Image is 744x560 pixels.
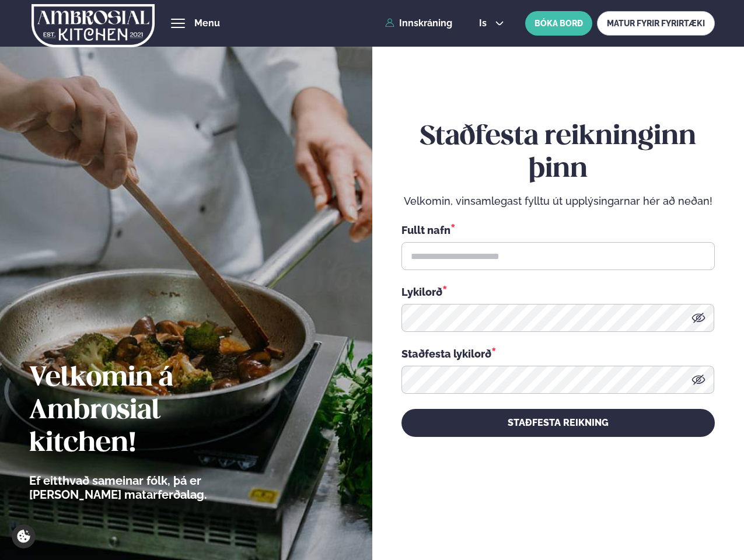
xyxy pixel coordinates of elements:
[470,19,514,28] button: is
[401,222,715,237] div: Fullt nafn
[401,409,715,437] button: STAÐFESTA REIKNING
[597,11,715,36] a: MATUR FYRIR FYRIRTÆKI
[385,18,452,29] a: Innskráning
[479,19,490,28] span: is
[401,121,715,186] h2: Staðfesta reikninginn þinn
[401,284,715,299] div: Lykilorð
[29,362,271,460] h2: Velkomin á Ambrosial kitchen!
[32,2,155,50] img: logo
[525,11,592,36] button: BÓKA BORÐ
[12,524,36,548] a: Cookie settings
[29,474,271,502] p: Ef eitthvað sameinar fólk, þá er [PERSON_NAME] matarferðalag.
[401,194,715,208] p: Velkomin, vinsamlegast fylltu út upplýsingarnar hér að neðan!
[171,16,185,30] button: hamburger
[401,346,715,361] div: Staðfesta lykilorð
